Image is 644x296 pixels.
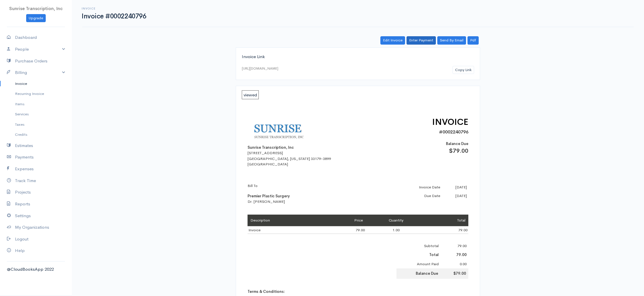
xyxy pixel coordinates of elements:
td: Invoice [248,226,323,234]
b: 79.00 [456,252,467,257]
td: $79.00 [440,268,468,279]
h6: Invoice [82,7,146,10]
td: 79.00 [323,226,366,234]
div: Invoice Link [242,54,474,60]
b: Total [429,252,439,257]
td: [DATE] [442,192,468,200]
td: Total [426,215,468,226]
span: INVOICE [432,117,468,127]
div: @CloudBooksApp 2022 [7,266,65,273]
td: Due Date [396,192,442,200]
b: Sunrise Transcription, Inc [248,145,294,150]
h1: Invoice #0002240796 [82,13,146,20]
p: Bill To [248,183,348,189]
span: #0002240796 [439,129,468,135]
td: 1.00 [366,226,426,234]
span: viewed [242,90,259,99]
a: Pdf [467,36,479,45]
td: Price [323,215,366,226]
img: logo-41.gif [248,116,319,145]
div: Dr. [PERSON_NAME] [248,183,348,205]
td: 79.00 [426,226,468,234]
td: Balance Due [396,268,440,279]
a: Edit Invoice [380,36,405,45]
td: Invoice Date [396,183,442,192]
b: Terms & Conditions: [248,289,285,294]
div: [STREET_ADDRESS] [GEOGRAPHIC_DATA], [US_STATE] 33179-3899 [GEOGRAPHIC_DATA] [248,150,348,167]
a: Send By Email [437,36,466,45]
td: Description [248,215,323,226]
a: Upgrade [26,14,46,22]
td: Quantity [366,215,426,226]
td: Subtotal [396,241,440,251]
span: Balance Due [446,141,468,146]
div: [URL][DOMAIN_NAME] [242,66,278,71]
b: Premier Plastic Surgery [248,194,290,198]
a: Enter Payment [407,36,436,45]
button: Copy Link [453,66,474,74]
span: Sunrise Transcription, Inc [9,6,63,11]
td: 79.00 [440,241,468,251]
td: Amount Paid [396,259,440,269]
td: [DATE] [442,183,468,192]
span: $79.00 [449,147,468,154]
td: 0.00 [440,259,468,269]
